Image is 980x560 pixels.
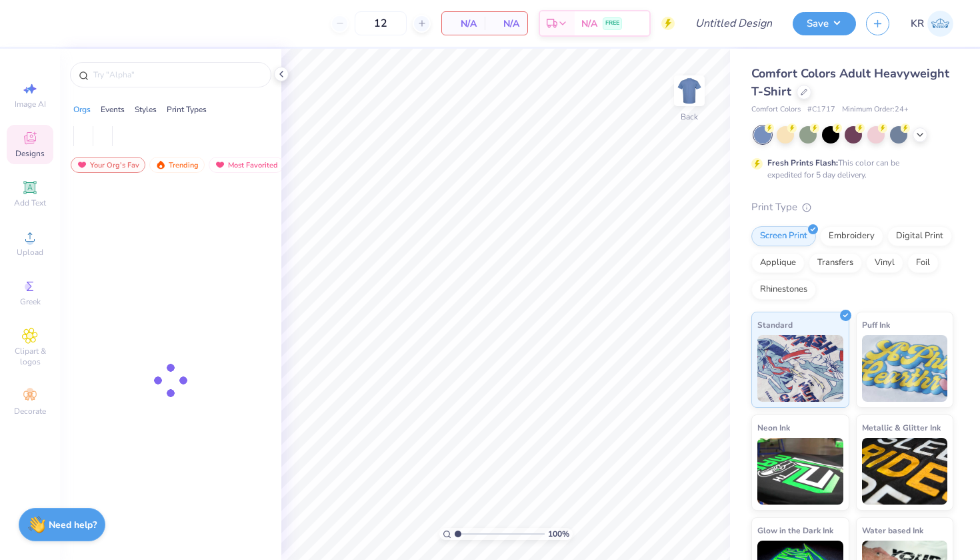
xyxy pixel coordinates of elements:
[793,12,856,35] button: Save
[14,406,46,416] span: Decorate
[14,198,46,208] span: Add Text
[751,280,816,300] div: Rhinestones
[927,11,953,37] img: Krisnee Rouseau
[757,438,843,505] img: Neon Ink
[862,523,923,537] span: Water based Ink
[15,99,46,109] span: Image AI
[862,438,948,505] img: Metallic & Glitter Ink
[17,247,43,258] span: Upload
[757,335,843,402] img: Standard
[809,253,862,273] div: Transfers
[581,17,597,31] span: N/A
[77,160,87,170] img: most_fav.gif
[15,148,45,159] span: Designs
[20,296,41,307] span: Greek
[862,335,948,402] img: Puff Ink
[767,157,931,181] div: This color can be expedited for 5 day delivery.
[862,421,941,435] span: Metallic & Glitter Ink
[685,10,783,37] input: Untitled Design
[757,318,793,332] span: Standard
[215,160,225,170] img: most_fav.gif
[751,253,805,273] div: Applique
[135,103,157,115] div: Styles
[751,104,801,115] span: Comfort Colors
[167,103,207,115] div: Print Types
[751,226,816,246] div: Screen Print
[450,17,477,31] span: N/A
[7,346,53,367] span: Clipart & logos
[605,19,619,28] span: FREE
[866,253,903,273] div: Vinyl
[676,77,703,104] img: Back
[862,318,890,332] span: Puff Ink
[149,157,205,173] div: Trending
[155,160,166,170] img: trending.gif
[807,104,835,115] span: # C1717
[681,111,698,123] div: Back
[757,523,833,537] span: Glow in the Dark Ink
[907,253,939,273] div: Foil
[73,103,91,115] div: Orgs
[911,16,924,31] span: KR
[101,103,125,115] div: Events
[548,528,569,540] span: 100 %
[887,226,952,246] div: Digital Print
[751,65,949,99] span: Comfort Colors Adult Heavyweight T-Shirt
[355,11,407,35] input: – –
[820,226,883,246] div: Embroidery
[757,421,790,435] span: Neon Ink
[911,11,953,37] a: KR
[842,104,909,115] span: Minimum Order: 24 +
[209,157,284,173] div: Most Favorited
[49,519,97,531] strong: Need help?
[493,17,519,31] span: N/A
[71,157,145,173] div: Your Org's Fav
[767,158,838,168] strong: Fresh Prints Flash:
[92,68,263,81] input: Try "Alpha"
[751,200,953,215] div: Print Type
